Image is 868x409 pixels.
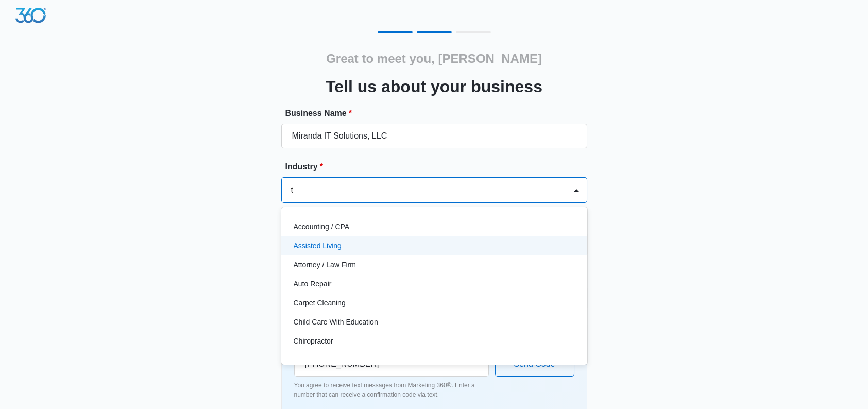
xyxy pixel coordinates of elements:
[294,298,346,309] p: Carpet Cleaning
[294,381,489,399] p: You agree to receive text messages from Marketing 360®. Enter a number that can receive a confirm...
[294,279,332,289] p: Auto Repair
[281,124,587,148] input: e.g. Jane's Plumbing
[294,355,328,366] p: Consultant
[294,241,342,251] p: Assisted Living
[294,260,356,270] p: Attorney / Law Firm
[285,107,591,120] label: Business Name
[294,221,350,232] p: Accounting / CPA
[294,317,378,328] p: Child Care With Education
[294,336,333,347] p: Chiropractor
[326,49,542,68] h2: Great to meet you, [PERSON_NAME]
[326,74,542,99] h3: Tell us about your business
[285,161,591,173] label: Industry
